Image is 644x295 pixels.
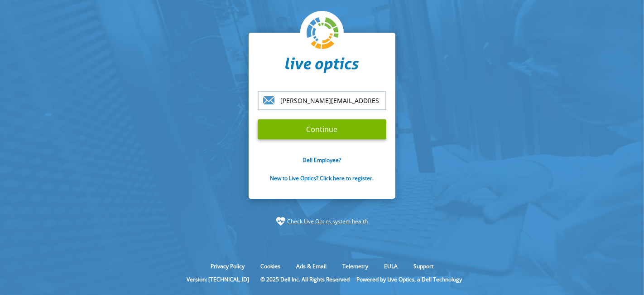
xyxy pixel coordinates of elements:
input: email@address.com [258,91,386,110]
a: Dell Employee? [303,156,341,164]
li: Version: [TECHNICAL_ID] [182,275,254,283]
img: status-check-icon.svg [276,217,285,226]
input: Continue [258,119,386,139]
img: liveoptics-logo.svg [307,17,339,50]
a: Support [407,262,440,270]
a: Check Live Optics system health [288,217,368,226]
a: New to Live Optics? Click here to register. [270,174,374,182]
a: Telemetry [336,262,375,270]
li: Powered by Live Optics, a Dell Technology [356,275,462,283]
a: Privacy Policy [204,262,251,270]
a: Cookies [254,262,287,270]
img: liveoptics-word.svg [285,57,359,74]
li: © 2025 Dell Inc. All Rights Reserved [256,275,354,283]
a: Ads & Email [289,262,333,270]
a: EULA [377,262,404,270]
